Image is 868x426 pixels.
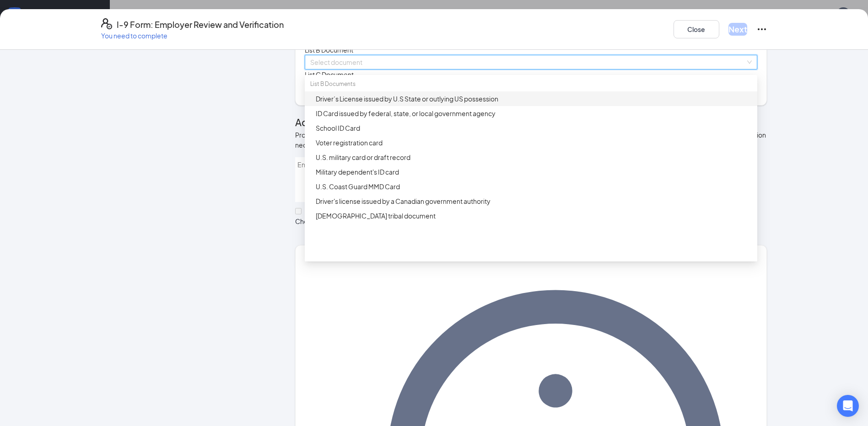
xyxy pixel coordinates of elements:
[305,46,353,54] span: List B Document
[728,23,747,36] button: Next
[117,18,284,31] h4: I-9 Form: Employer Review and Verification
[101,31,284,40] p: You need to complete
[101,18,112,29] svg: FormI9EVerifyIcon
[316,123,752,133] div: School ID Card
[305,70,354,79] span: List C Document
[295,217,767,226] div: Check here if you used an alternative procedure authorized by DHS to examine documents.
[674,20,719,38] button: Close
[316,211,752,221] div: [DEMOGRAPHIC_DATA] tribal document
[316,94,752,104] div: Driver’s License issued by U.S State or outlying US possession
[756,24,767,35] svg: Ellipses
[316,138,752,148] div: Voter registration card
[295,116,397,128] span: Additional information
[316,181,752,192] div: U.S. Coast Guard MMD Card
[837,395,859,417] div: Open Intercom Messenger
[295,208,302,214] input: Check here if you used an alternative procedure authorized by DHS to examine documents. Learn more
[295,131,766,149] span: Provide all notes relating employment authorization stamps or receipts, extensions, additional do...
[295,226,767,236] span: Alternative procedure is only allowed when e-verify is turned on. Turn to use e-verify, please se...
[316,196,752,206] div: Driver's license issued by a Canadian government authority
[316,167,752,177] div: Military dependent's ID card
[316,108,752,118] div: ID Card issued by federal, state, or local government agency
[316,152,752,162] div: U.S. military card or draft record
[310,80,356,87] span: List B Documents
